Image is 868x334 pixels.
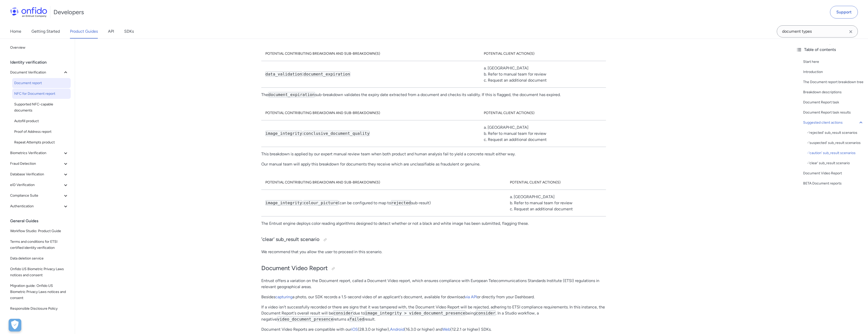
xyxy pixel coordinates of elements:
[10,228,69,234] span: Workflow Studio: Product Guide
[848,29,854,35] svg: Clear search field button
[8,180,71,190] button: eID Verification
[480,47,606,61] th: Potential client action(s)
[10,24,21,39] a: Home
[10,266,69,278] span: Onfido US Biometric Privacy Laws notices and consent
[10,283,69,301] span: Migration guide: Onfido US Biometric Privacy Laws notices and consent
[108,24,114,39] a: API
[303,200,338,206] code: colour_picture
[506,175,606,190] th: Potential client action(s)
[777,25,858,38] input: Onfido search input field
[10,45,69,51] span: Overview
[12,137,71,147] a: Repeat Attempts product
[261,61,480,88] td: :
[8,159,71,169] button: Fraud Detection
[796,47,864,53] div: Table of contents
[8,264,71,280] a: Onfido US Biometric Privacy Laws notices and consent
[12,127,71,137] a: Proof of Address report
[351,327,358,332] a: iOS
[480,61,606,88] td: a. [GEOGRAPHIC_DATA] b. Refer to manual team for review c. Request an additional document
[261,151,606,157] p: This breakdown is applied by our expert manual review team when both product and human analysis f...
[261,106,480,120] th: Potential contributing breakdown and sub-breakdown(s)
[390,327,404,332] a: Android
[803,120,864,126] a: Suggested client actions
[261,175,506,190] th: Potential contributing breakdown and sub-breakdown(s)
[70,24,98,39] a: Product Guides
[830,6,858,18] a: Support
[10,69,63,76] span: Document Verification
[8,253,71,264] a: Data deletion service
[10,161,63,167] span: Fraud Detection
[265,131,303,136] code: image_integrity
[53,8,84,16] h1: Developers
[8,43,71,53] a: Overview
[465,294,477,299] a: via API
[10,193,63,199] span: Compliance Suite
[303,131,370,136] code: conclusive_document_quality
[480,120,606,147] td: a. [GEOGRAPHIC_DATA] b. Refer to manual team for review c. Request an additional document
[275,294,292,299] a: capturing
[277,317,334,322] code: video_document_presence
[10,203,63,209] span: Authentication
[391,200,411,206] code: rejected
[8,148,71,158] button: Biometrics Verification
[349,317,364,322] code: failed
[803,89,864,95] a: Breakdown descriptions
[8,226,71,236] a: Workflow Studio: Product Guide
[9,319,21,331] div: Cookie Preferences
[10,171,63,177] span: Database Verification
[10,306,69,312] span: Responsible Disclosure Policy
[10,182,63,188] span: eID Verification
[14,118,69,124] span: Autofill product
[14,101,69,114] span: Supported NFC-capable documents
[8,281,71,303] a: Migration guide: Onfido US Biometric Privacy Laws notices and consent
[268,92,315,97] code: document_expiration
[8,191,71,201] button: Compliance Suite
[10,150,63,156] span: Biometrics Verification
[333,310,353,316] code: consider
[9,319,21,331] button: Open Preferences
[8,67,71,78] button: Document Verification
[803,79,864,85] a: The Document report breakdown tree
[14,91,69,97] span: NFC for Document report
[14,139,69,145] span: Repeat Attempts product
[807,150,864,156] a: -'caution' sub_result scenarios
[476,310,496,316] code: consider
[12,99,71,116] a: Supported NFC-capable documents
[807,160,864,166] div: - 'clear' sub_result scenario
[31,24,60,39] a: Getting Started
[14,80,69,86] span: Document report
[124,24,134,39] a: SDKs
[265,200,303,206] code: image_integrity
[10,239,69,251] span: Terms and conditions for ETSI certified identity verification
[12,116,71,126] a: Autofill product
[803,180,864,187] a: BETA Document reports
[8,169,71,179] button: Database Verification
[265,71,303,77] code: data_validation
[10,7,47,17] img: Onfido Logo
[10,216,73,226] div: General Guides
[803,109,864,116] a: Document Report task results
[261,92,606,98] p: The sub-breakdown validates the expiry date extracted from a document and checks its validity. If...
[803,69,864,75] a: Introduction
[261,220,606,227] p: The Entrust engine deploys color reading algorithms designed to detect whether or not a black and...
[803,99,864,105] a: Document Report task
[807,130,864,136] div: - 'rejected' sub_result scenarios
[261,161,606,167] p: Our manual team will apply this breakdown for documents they receive which are unclassifiable as ...
[8,237,71,253] a: Terms and conditions for ETSI certified identity verification
[807,160,864,166] a: -'clear' sub_result scenario
[261,264,606,273] h2: Document Video Report
[261,47,480,61] th: Potential contributing breakdown and sub-breakdown(s)
[261,278,606,290] p: Entrust offers a variation on the Document report, called a Document Video report, which ensures ...
[12,78,71,88] a: Document report
[261,304,606,322] p: If a video isn't successfully recorded or there are signs that it was tampered with, the Document...
[261,326,606,332] p: Document Video Reports are compatible with our (28.3.0 or higher), (16.3.0 or higher) and (12.2.1...
[365,310,466,316] code: image_integrity > video_document_presence
[803,59,864,65] a: Start here
[261,294,606,300] p: Besides a photo, our SDK records a 1.5-second video of an applicant's document, available for dow...
[10,57,73,67] div: Identity verification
